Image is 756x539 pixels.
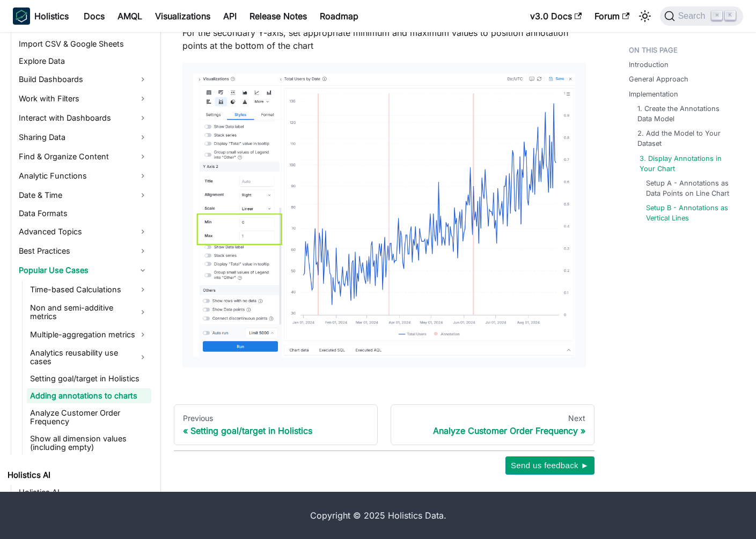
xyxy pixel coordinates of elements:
[217,8,243,25] a: API
[16,167,151,184] a: Analytic Functions
[588,8,636,25] a: Forum
[27,388,151,403] a: Adding annotations to charts
[85,509,671,522] div: Copyright © 2025 Holistics Data.
[629,60,669,70] a: Introduction
[725,11,736,20] kbd: K
[27,326,151,343] a: Multiple-aggregation metrics
[34,10,69,23] b: Holistics
[711,11,722,20] kbd: ⌘
[27,371,151,386] a: Setting goal/target in Holistics
[675,11,712,21] span: Search
[400,425,585,436] div: Analyze Customer Order Frequency
[505,456,594,475] button: Send us feedback ►
[174,404,594,445] nav: Docs pages
[174,404,378,445] a: PreviousSetting goal/target in Holistics
[640,153,737,174] a: 3. Display Annotations in Your Chart
[16,71,151,88] a: Build Dashboards
[16,148,151,165] a: Find & Organize Content
[27,405,151,429] a: Analyze Customer Order Frequency
[27,345,151,369] a: Analytics reusability use cases
[183,425,369,436] div: Setting goal/target in Holistics
[16,109,151,127] a: Interact with Dashboards
[400,414,585,423] div: Next
[313,8,365,25] a: Roadmap
[16,242,151,260] a: Best Practices
[637,128,735,149] a: 2. Add the Model to Your Dataset
[629,89,678,99] a: Implementation
[16,223,151,240] a: Advanced Topics
[243,8,313,25] a: Release Notes
[16,36,151,51] a: Import CSV & Google Sheets
[636,8,654,25] button: Switch between dark and light mode (currently light mode)
[16,90,151,107] a: Work with Filters
[27,300,151,324] a: Non and semi-additive metrics
[646,203,730,223] a: Setup B - Annotations as Vertical Lines
[183,414,369,423] div: Previous
[629,74,688,84] a: General Approach
[193,73,575,357] img: docs-annotation-viz-setup-b2
[27,431,151,455] a: Show all dimension values (including empty)
[524,8,588,25] a: v3.0 Docs
[182,26,586,52] p: For the secondary Y-axis, set appropriate minimum and maximum values to position annotation point...
[4,468,151,483] a: Holistics AI
[149,8,217,25] a: Visualizations
[27,281,151,298] a: Time-based Calculations
[511,459,589,472] span: Send us feedback ►
[16,54,151,69] a: Explore Data
[16,129,151,146] a: Sharing Data
[637,104,735,124] a: 1. Create the Annotations Data Model
[16,187,151,204] a: Date & Time
[16,262,151,279] a: Popular Use Cases
[111,8,149,25] a: AMQL
[13,8,69,25] a: HolisticsHolistics
[16,485,151,500] a: Holistics AI
[77,8,111,25] a: Docs
[646,178,730,198] a: Setup A - Annotations as Data Points on Line Chart
[660,6,743,26] button: Search (Command+K)
[13,8,30,25] img: Holistics
[391,404,594,445] a: NextAnalyze Customer Order Frequency
[16,206,151,221] a: Data Formats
